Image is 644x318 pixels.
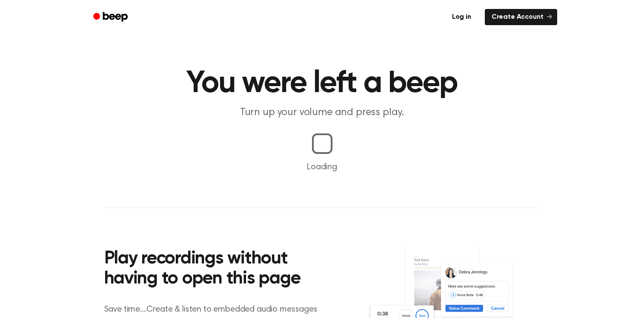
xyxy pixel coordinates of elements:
[87,9,135,26] a: Beep
[485,9,557,25] a: Create Account
[159,106,486,120] p: Turn up your volume and press play.
[10,161,634,173] p: Loading
[444,7,480,27] a: Log in
[104,249,334,289] h2: Play recordings without having to open this page
[104,68,540,99] h1: You were left a beep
